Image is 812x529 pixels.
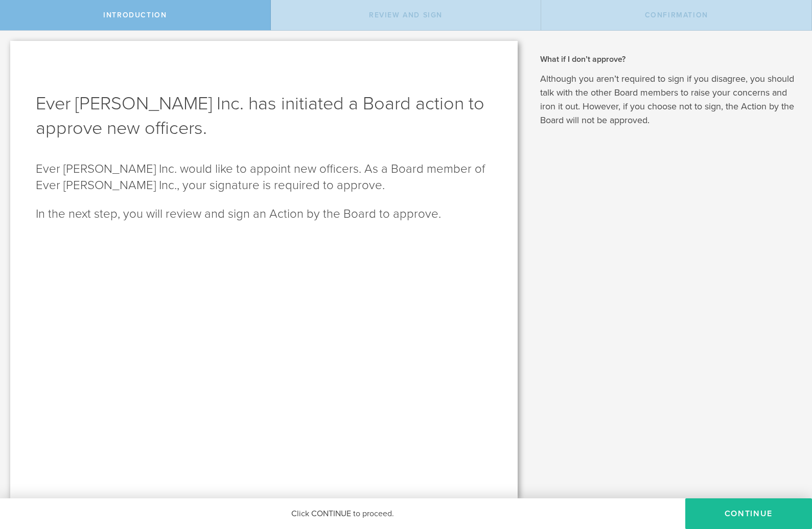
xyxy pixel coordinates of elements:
button: Continue [685,498,812,529]
p: Ever [PERSON_NAME] Inc. would like to appoint new officers. As a Board member of Ever [PERSON_NAM... [36,161,492,194]
p: Although you aren’t required to sign if you disagree, you should talk with the other Board member... [540,72,797,127]
span: Confirmation [645,11,708,19]
h1: Ever [PERSON_NAME] Inc. has initiated a Board action to approve new officers. [36,91,492,141]
p: In the next step, you will review and sign an Action by the Board to approve. [36,206,492,222]
span: Review and Sign [369,11,443,19]
h2: What if I don’t approve? [540,54,797,65]
span: Introduction [103,11,167,19]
